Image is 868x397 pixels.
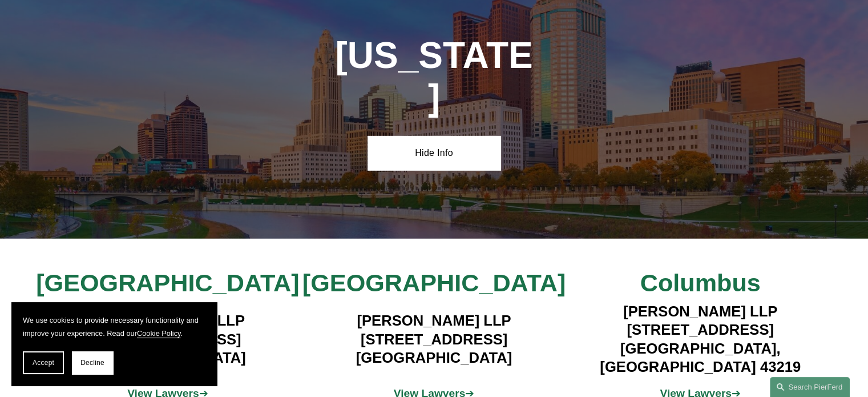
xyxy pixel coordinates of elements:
a: Search this site [770,377,850,397]
span: Accept [33,359,54,367]
h4: [PERSON_NAME] LLP [STREET_ADDRESS] [GEOGRAPHIC_DATA] [301,311,567,367]
h1: [US_STATE] [334,35,534,118]
a: Hide Info [368,136,500,170]
h4: [PERSON_NAME] LLP [STREET_ADDRESS] [GEOGRAPHIC_DATA], [GEOGRAPHIC_DATA] 43219 [567,302,834,376]
button: Accept [23,351,64,374]
section: Cookie banner [11,302,217,386]
button: Decline [72,351,113,374]
span: [GEOGRAPHIC_DATA] [36,269,299,296]
a: Cookie Policy [137,329,181,338]
span: Decline [80,359,104,367]
span: Columbus [640,269,761,296]
span: [GEOGRAPHIC_DATA] [302,269,566,296]
p: We use cookies to provide necessary functionality and improve your experience. Read our . [23,314,205,340]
